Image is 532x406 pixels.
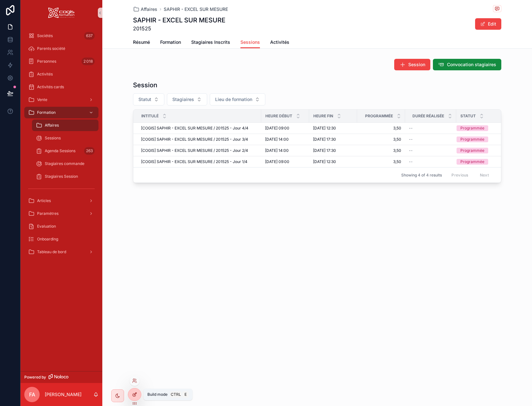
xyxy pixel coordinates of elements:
[133,16,225,25] h1: SAPHIR - EXCEL SUR MESURE
[133,93,164,105] button: Select Button
[82,58,95,65] div: 2 018
[409,126,452,131] a: --
[45,148,75,153] span: Agenda Sessions
[24,195,98,207] a: Articles
[141,6,157,12] span: Affaires
[265,148,305,153] a: [DATE] 14:00
[37,46,65,51] span: Parents société
[361,137,401,142] a: 3,50
[270,39,289,45] span: Activités
[24,233,98,245] a: Onboarding
[24,94,98,105] a: Vente
[265,137,305,142] a: [DATE] 14:00
[164,6,228,12] a: SAPHIR - EXCEL SUR MESURE
[265,126,305,131] a: [DATE] 09:00
[210,93,265,105] button: Select Button
[409,137,452,142] a: --
[133,25,225,32] span: 201525
[409,159,413,164] span: --
[167,93,207,105] button: Select Button
[133,39,150,45] span: Résumé
[24,56,98,67] a: Personnes2 018
[45,136,61,141] span: Sessions
[141,126,257,131] a: [COGIS] SAPHIR - EXCEL SUR MESURE / 201525 - Jour 4/4
[313,148,353,153] a: [DATE] 17:30
[412,113,444,119] span: Durée réalisée
[32,120,98,131] a: Affaires
[409,148,452,153] a: --
[37,198,51,203] span: Articles
[170,391,182,398] span: Ctrl
[37,224,56,229] span: Evaluation
[460,159,484,165] div: Programmée
[45,123,59,128] span: Affaires
[24,221,98,232] a: Evaluation
[409,137,413,142] span: --
[24,68,98,80] a: Activités
[270,36,289,49] a: Activités
[84,32,95,40] div: 637
[45,174,78,179] span: Stagiaires Session
[460,148,484,153] div: Programmée
[133,81,157,90] h1: Session
[313,137,353,142] a: [DATE] 17:30
[37,33,53,38] span: Sociétés
[32,145,98,157] a: Agenda Sessions263
[141,159,247,164] span: [COGIS] SAPHIR - EXCEL SUR MESURE / 201525 - Jour 1/4
[141,137,248,142] span: [COGIS] SAPHIR - EXCEL SUR MESURE / 201525 - Jour 3/4
[37,237,58,242] span: Onboarding
[84,147,95,155] div: 263
[160,36,181,49] a: Formation
[172,96,194,103] span: Stagiaires
[361,126,401,131] a: 3,50
[37,110,56,115] span: Formation
[24,30,98,42] a: Sociétés637
[160,39,181,45] span: Formation
[394,59,430,70] button: Session
[240,39,260,45] span: Sessions
[265,159,289,164] span: [DATE] 09:00
[29,391,35,398] span: FA
[45,161,84,166] span: Stagiaires commande
[24,375,46,380] span: Powered by
[141,159,257,164] a: [COGIS] SAPHIR - EXCEL SUR MESURE / 201525 - Jour 1/4
[141,148,248,153] span: [COGIS] SAPHIR - EXCEL SUR MESURE / 201525 - Jour 2/4
[32,171,98,182] a: Stagiaires Session
[48,8,74,18] img: App logo
[457,137,500,142] a: Programmée
[45,391,82,398] p: [PERSON_NAME]
[191,39,230,45] span: Stagiaires Inscrits
[313,159,353,164] a: [DATE] 12:30
[457,125,500,131] a: Programmée
[37,59,56,64] span: Personnes
[141,148,257,153] a: [COGIS] SAPHIR - EXCEL SUR MESURE / 201525 - Jour 2/4
[361,148,401,153] a: 3,50
[475,18,501,30] button: Edit
[24,246,98,258] a: Tableau de bord
[460,125,484,131] div: Programmée
[447,61,496,68] span: Convocation stagiaires
[409,126,413,131] span: --
[265,126,289,131] span: [DATE] 09:00
[24,81,98,93] a: Activités cards
[138,96,151,103] span: Statut
[313,126,353,131] a: [DATE] 12:30
[313,113,333,119] span: Heure Fin
[457,148,500,153] a: Programmée
[37,249,66,254] span: Tableau de bord
[141,126,248,131] span: [COGIS] SAPHIR - EXCEL SUR MESURE / 201525 - Jour 4/4
[141,137,257,142] a: [COGIS] SAPHIR - EXCEL SUR MESURE / 201525 - Jour 3/4
[265,113,292,119] span: Heure Début
[460,137,484,142] div: Programmée
[409,159,452,164] a: --
[313,148,336,153] span: [DATE] 17:30
[24,208,98,219] a: Paramètres
[32,132,98,144] a: Sessions
[313,126,336,131] span: [DATE] 12:30
[240,36,260,49] a: Sessions
[361,159,401,164] a: 3,50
